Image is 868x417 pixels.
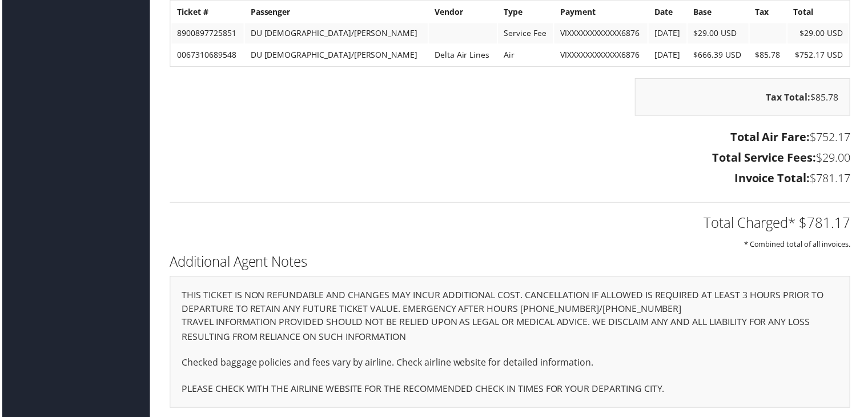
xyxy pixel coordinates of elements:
td: VIXXXXXXXXXXXX6876 [555,45,649,66]
td: [DATE] [650,23,688,44]
td: 8900897725851 [170,23,243,44]
strong: Total Air Fare: [732,130,812,146]
div: THIS TICKET IS NON REFUNDABLE AND CHANGES MAY INCUR ADDITIONAL COST. CANCELLATION IF ALLOWED IS R... [168,278,853,410]
strong: Tax Total: [768,91,813,104]
h3: $29.00 [168,151,853,167]
p: TRAVEL INFORMATION PROVIDED SHOULD NOT BE RELIED UPON AS LEGAL OR MEDICAL ADVICE. WE DISCLAIM ANY... [180,317,841,346]
td: $85.78 [752,45,789,66]
td: 0067310689548 [170,45,243,66]
th: Date [650,2,688,22]
th: Total [790,2,851,22]
td: DU [DEMOGRAPHIC_DATA]/[PERSON_NAME] [244,23,428,44]
h2: Total Charged* $781.17 [168,215,853,234]
td: VIXXXXXXXXXXXX6876 [555,23,649,44]
td: Delta Air Lines [429,45,497,66]
div: $85.78 [636,79,853,117]
th: Passenger [244,2,428,22]
th: Vendor [429,2,497,22]
td: $752.17 USD [790,45,851,66]
th: Tax [752,2,789,22]
p: PLEASE CHECK WITH THE AIRLINE WEBSITE FOR THE RECOMMENDED CHECK IN TIMES FOR YOUR DEPARTING CITY. [180,384,841,399]
td: [DATE] [650,45,688,66]
th: Base [689,2,750,22]
p: Checked baggage policies and fees vary by airline. Check airline website for detailed information. [180,358,841,372]
strong: Total Service Fees: [714,151,818,166]
td: Air [499,45,554,66]
td: $666.39 USD [689,45,750,66]
th: Type [499,2,554,22]
th: Ticket # [170,2,243,22]
h3: $752.17 [168,130,853,146]
td: DU [DEMOGRAPHIC_DATA]/[PERSON_NAME] [244,45,428,66]
h3: $781.17 [168,171,853,187]
h2: Additional Agent Notes [168,254,853,273]
td: $29.00 USD [689,23,750,44]
small: * Combined total of all invoices. [746,240,853,251]
th: Payment [555,2,649,22]
strong: Invoice Total: [736,171,812,187]
td: $29.00 USD [790,23,851,44]
td: Service Fee [499,23,554,44]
